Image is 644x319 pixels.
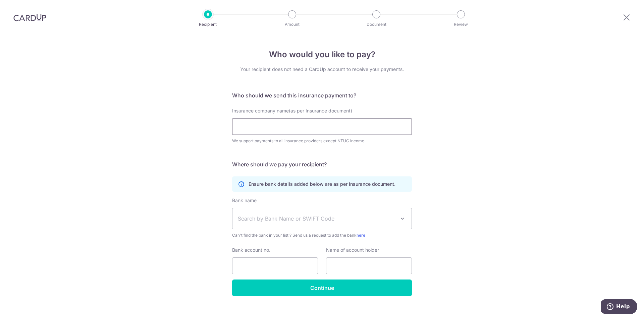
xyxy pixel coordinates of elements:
[249,181,395,187] p: Ensure bank details added below are as per Insurance document.
[232,280,412,296] input: Continue
[326,247,379,253] label: Name of account holder
[267,21,317,28] p: Amount
[15,5,29,11] span: Help
[232,197,257,204] label: Bank name
[357,233,365,238] a: here
[232,66,412,73] div: Your recipient does not need a CardUp account to receive your payments.
[352,21,401,28] p: Document
[232,91,412,99] h5: Who should we send this insurance payment to?
[238,215,395,223] span: Search by Bank Name or SWIFT Code
[232,108,352,113] span: Insurance company name(as per Insurance document)
[232,138,412,144] div: We support payments to all insurance providers except NTUC Income.
[232,247,270,253] label: Bank account no.
[232,232,412,239] span: Can't find the bank in your list ? Send us a request to add the bank
[601,299,637,316] iframe: Opens a widget where you can find more information
[232,160,412,168] h5: Where should we pay your recipient?
[436,21,486,28] p: Review
[183,21,233,28] p: Recipient
[232,49,412,61] h4: Who would you like to pay?
[13,13,46,21] img: CardUp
